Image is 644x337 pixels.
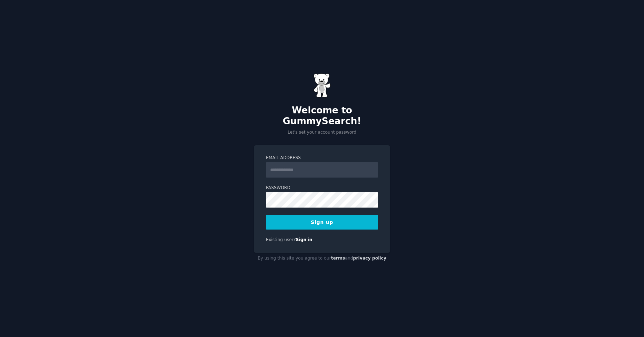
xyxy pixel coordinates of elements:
button: Sign up [266,215,378,230]
h2: Welcome to GummySearch! [254,105,390,127]
a: Sign in [296,237,313,242]
span: Existing user? [266,237,296,242]
a: privacy policy [353,256,386,261]
label: Password [266,185,378,191]
p: Let's set your account password [254,129,390,136]
a: terms [331,256,345,261]
img: Gummy Bear [313,73,331,98]
div: By using this site you agree to our and [254,253,390,264]
label: Email Address [266,155,378,161]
